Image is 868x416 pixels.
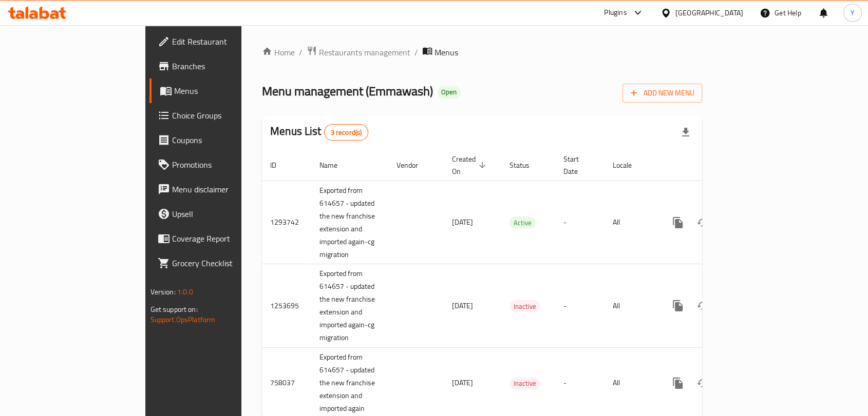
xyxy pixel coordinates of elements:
a: Edit Restaurant [149,29,290,54]
span: Created On [452,153,489,177]
span: Menus [435,46,458,58]
div: Export file [673,120,698,145]
td: All [605,181,657,264]
span: Status [510,159,543,171]
h2: Menus List [270,124,368,141]
span: ID [270,159,290,171]
span: Add New Menu [631,87,694,100]
span: Restaurants management [319,46,410,58]
div: Active [510,216,536,229]
th: Actions [657,150,772,181]
td: All [605,264,657,348]
a: Support.OpsPlatform [150,313,216,326]
li: / [414,46,418,58]
span: Coupons [172,134,282,146]
td: Exported from 614657 - updated the new franchise extension and imported again-cg migration [311,181,388,264]
span: Menu disclaimer [172,183,282,195]
a: Coupons [149,128,290,152]
button: Change Status [690,371,715,395]
span: Inactive [510,301,540,312]
li: / [299,46,303,58]
span: Active [510,217,536,229]
span: Inactive [510,378,540,389]
span: Start Date [563,153,592,177]
span: [DATE] [452,299,473,312]
a: Menu disclaimer [149,177,290,202]
span: 3 record(s) [325,128,368,137]
span: Name [319,159,351,171]
a: Grocery Checklist [149,251,290,275]
span: [DATE] [452,376,473,389]
td: - [555,181,605,264]
span: Coverage Report [172,232,282,245]
div: Inactive [510,300,540,312]
span: Version: [150,285,176,299]
span: Locale [613,159,645,171]
span: Menu management ( Emmawash ) [262,80,433,103]
nav: breadcrumb [262,46,702,59]
span: Promotions [172,159,282,171]
span: Upsell [172,208,282,220]
div: Inactive [510,378,540,390]
button: Change Status [690,210,715,235]
a: Menus [149,78,290,103]
div: Total records count [324,124,369,141]
span: Y [851,7,855,18]
td: Exported from 614657 - updated the new franchise extension and imported again-cg migration [311,264,388,348]
div: [GEOGRAPHIC_DATA] [675,7,743,18]
a: Coverage Report [149,226,290,251]
button: more [666,210,690,235]
a: Branches [149,54,290,78]
span: [DATE] [452,215,473,229]
a: Promotions [149,152,290,177]
button: Change Status [690,293,715,318]
button: more [666,371,690,395]
span: Choice Groups [172,109,282,122]
span: Grocery Checklist [172,257,282,269]
span: Edit Restaurant [172,35,282,48]
a: Upsell [149,202,290,226]
span: Vendor [397,159,431,171]
span: Open [437,88,461,96]
div: Plugins [604,7,627,19]
span: Branches [172,60,282,72]
a: Restaurants management [307,46,410,59]
button: Add New Menu [622,84,702,103]
div: Open [437,86,461,98]
td: - [555,264,605,348]
a: Choice Groups [149,103,290,128]
span: 1.0.0 [177,285,193,299]
span: Get support on: [150,303,198,316]
button: more [666,293,690,318]
span: Menus [174,85,282,97]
